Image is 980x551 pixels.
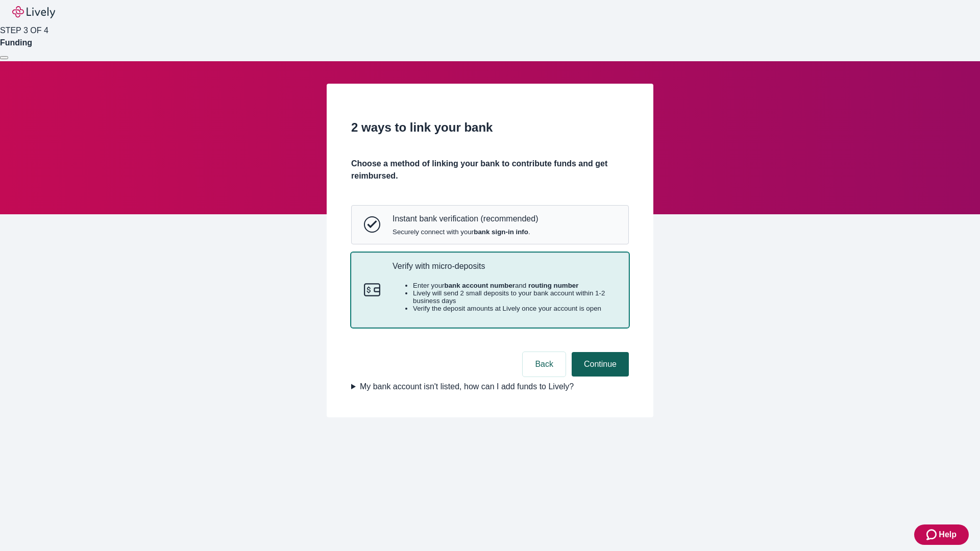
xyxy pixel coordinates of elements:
button: Zendesk support iconHelp [914,524,969,545]
span: Help [939,529,957,541]
span: Securely connect with your . [393,228,538,236]
button: Instant bank verificationInstant bank verification (recommended)Securely connect with yourbank si... [352,206,628,243]
h2: 2 ways to link your bank [351,118,629,137]
p: Instant bank verification (recommended) [393,214,538,223]
button: Continue [572,352,629,377]
li: Lively will send 2 small deposits to your bank account within 1-2 business days [413,289,616,305]
svg: Micro-deposits [364,282,380,298]
img: Lively [12,6,55,18]
svg: Instant bank verification [364,216,380,233]
strong: bank sign-in info [474,228,528,236]
h4: Choose a method of linking your bank to contribute funds and get reimbursed. [351,158,629,182]
button: Micro-depositsVerify with micro-depositsEnter yourbank account numberand routing numberLively wil... [352,253,628,328]
p: Verify with micro-deposits [393,261,616,271]
strong: bank account number [445,282,516,289]
button: Back [523,352,566,377]
summary: My bank account isn't listed, how can I add funds to Lively? [351,381,629,393]
li: Enter your and [413,282,616,289]
strong: routing number [528,282,578,289]
svg: Zendesk support icon [926,529,939,541]
li: Verify the deposit amounts at Lively once your account is open [413,305,616,312]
